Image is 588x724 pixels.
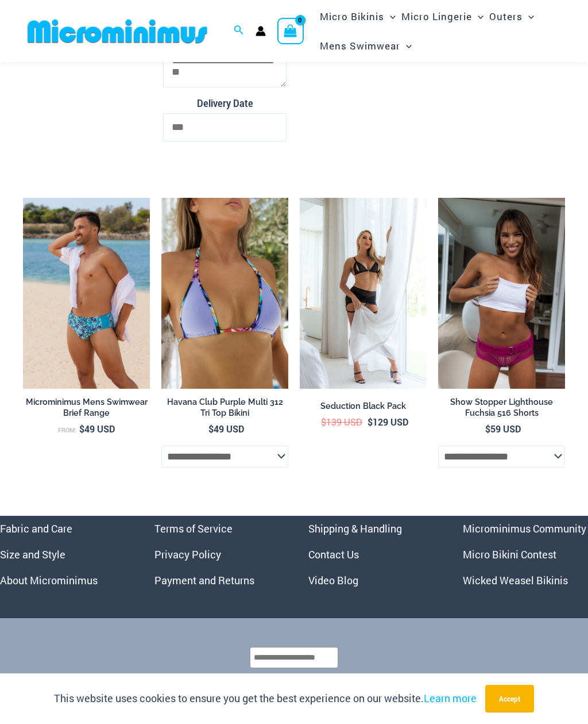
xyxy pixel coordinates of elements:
[438,198,565,389] img: Lighthouse Fuchsia 516 Shorts 04
[308,573,358,587] a: Video Blog
[300,401,427,416] a: Seduction Black Pack
[401,2,472,31] span: Micro Lingerie
[300,198,427,389] a: Seduction Black 1034 Bra 6034 Bottom 5019 skirt 11Seduction Black 1034 Bra 6034 Bottom 5019 skirt...
[463,573,568,587] a: Wicked Weasel Bikinis
[208,423,244,435] bdi: 49 USD
[308,547,359,561] a: Contact Us
[161,397,288,418] h2: Havana Club Purple Multi 312 Tri Top Bikini
[523,2,534,31] span: Menu Toggle
[320,2,384,31] span: Micro Bikinis
[154,573,254,587] a: Payment and Returns
[384,2,396,31] span: Menu Toggle
[367,416,373,428] span: $
[367,416,408,428] bdi: 129 USD
[489,2,523,31] span: Outers
[234,24,244,39] a: Search icon link
[163,94,287,113] label: Delivery Date
[485,423,490,435] span: $
[463,522,586,535] a: Microminimus Community
[300,401,427,412] h2: Seduction Black Pack
[154,547,221,561] a: Privacy Policy
[161,397,288,423] a: Havana Club Purple Multi 312 Tri Top Bikini
[154,522,233,535] a: Terms of Service
[23,397,150,423] a: Microminimus Mens Swimwear Brief Range
[208,423,214,435] span: $
[463,547,556,561] a: Micro Bikini Contest
[424,691,477,705] a: Learn more
[317,31,415,60] a: Mens SwimwearMenu ToggleMenu Toggle
[58,426,76,434] span: From:
[438,397,565,418] h2: Show Stopper Lighthouse Fuchsia 516 Shorts
[79,423,115,435] bdi: 49 USD
[23,198,150,389] a: Hamilton Blue Multi 006 Brief 01Hamilton Blue Multi 006 Brief 03Hamilton Blue Multi 006 Brief 03
[485,685,534,712] button: Accept
[485,423,521,435] bdi: 59 USD
[308,516,434,593] nav: Menu
[300,198,427,389] img: Seduction Black 1034 Bra 6034 Bottom 5019 skirt 11
[308,522,402,535] a: Shipping & Handling
[54,690,477,707] p: This website uses cookies to ensure you get the best experience on our website.
[161,198,288,389] a: Havana Club Purple Multi 312 Top 01Havana Club Purple Multi 312 Top 451 Bottom 03Havana Club Purp...
[399,2,486,31] a: Micro LingerieMenu ToggleMenu Toggle
[486,2,537,31] a: OutersMenu ToggleMenu Toggle
[161,198,288,389] img: Havana Club Purple Multi 312 Top 01
[308,516,434,593] aside: Footer Widget 3
[317,2,399,31] a: Micro BikinisMenu ToggleMenu Toggle
[79,423,84,435] span: $
[23,397,150,418] h2: Microminimus Mens Swimwear Brief Range
[23,198,150,389] img: Hamilton Blue Multi 006 Brief 01
[256,26,266,36] a: Account icon link
[320,31,400,60] span: Mens Swimwear
[321,416,326,428] span: $
[438,198,565,389] a: Lighthouse Fuchsia 516 Shorts 04Lighthouse Fuchsia 516 Shorts 05Lighthouse Fuchsia 516 Shorts 05
[154,516,280,593] aside: Footer Widget 2
[154,516,280,593] nav: Menu
[472,2,483,31] span: Menu Toggle
[438,397,565,423] a: Show Stopper Lighthouse Fuchsia 516 Shorts
[321,416,362,428] bdi: 139 USD
[23,18,212,44] img: MM SHOP LOGO FLAT
[277,18,304,44] a: View Shopping Cart, empty
[400,31,412,60] span: Menu Toggle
